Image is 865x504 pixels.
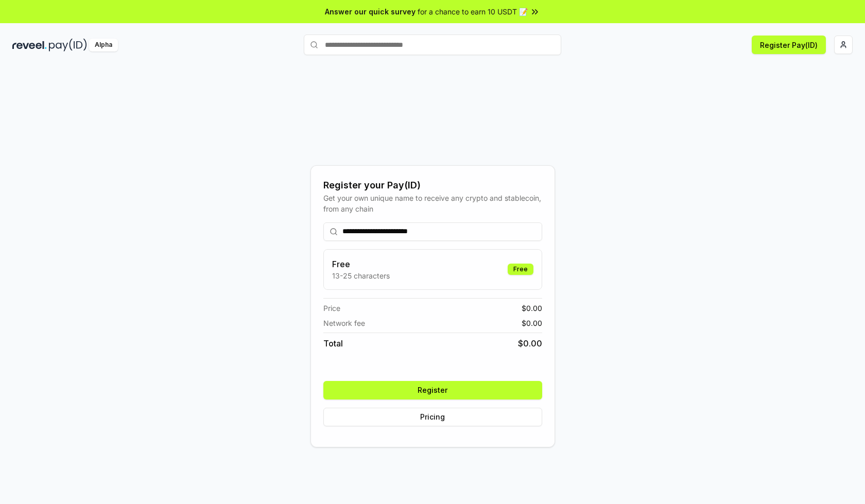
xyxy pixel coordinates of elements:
span: Price [323,303,340,314]
span: Network fee [323,318,365,328]
div: Alpha [89,39,118,51]
span: Total [323,337,343,350]
span: $ 0.00 [518,337,542,350]
span: $ 0.00 [522,318,542,328]
span: for a chance to earn 10 USDT 📝 [418,6,528,17]
div: Register your Pay(ID) [323,178,542,193]
h3: Free [332,258,390,270]
p: 13-25 characters [332,270,390,281]
img: pay_id [49,39,87,51]
button: Pricing [323,408,542,426]
button: Register [323,381,542,399]
span: $ 0.00 [522,303,542,314]
span: Answer our quick survey [325,6,416,17]
div: Free [508,264,533,275]
img: reveel_dark [12,39,47,51]
button: Register Pay(ID) [752,36,826,54]
div: Get your own unique name to receive any crypto and stablecoin, from any chain [323,193,542,214]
